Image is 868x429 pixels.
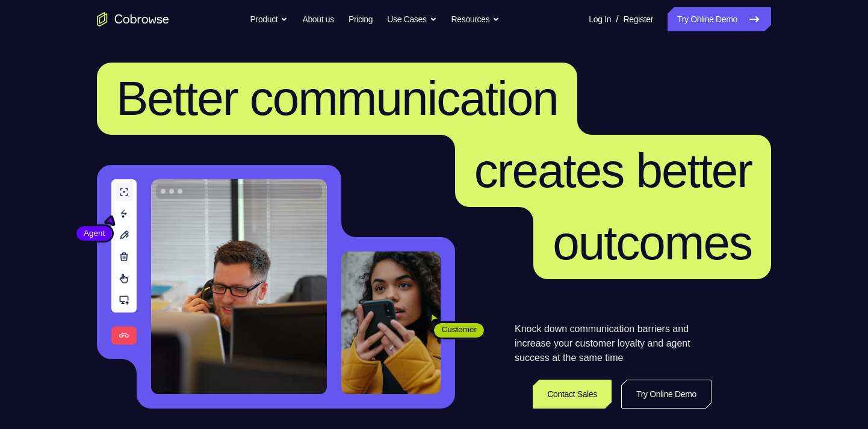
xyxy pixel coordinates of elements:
a: Try Online Demo [668,7,771,31]
a: Try Online Demo [621,380,711,409]
a: About us [302,7,333,31]
span: Better communication [116,72,558,125]
span: creates better [474,144,752,197]
p: Knock down communication barriers and increase your customer loyalty and agent success at the sam... [515,322,711,365]
a: Log In [589,7,611,31]
img: A customer holding their phone [341,252,441,394]
a: Contact Sales [533,380,612,409]
span: / [616,12,618,26]
a: Pricing [349,7,373,31]
img: A customer support agent talking on the phone [151,179,327,394]
button: Use Cases [387,7,436,31]
a: Register [624,7,653,31]
button: Resources [451,7,500,31]
a: Go to the home page [97,12,169,26]
span: outcomes [553,216,752,270]
button: Product [250,7,288,31]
